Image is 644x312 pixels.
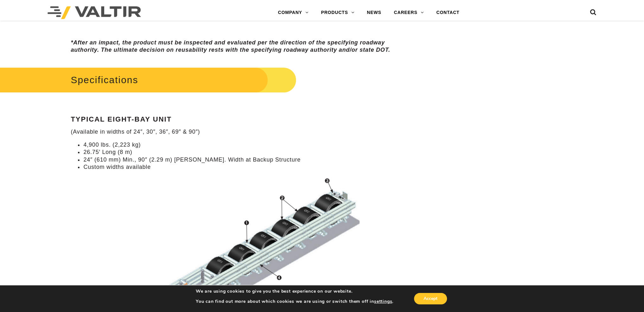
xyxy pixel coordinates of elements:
a: NEWS [360,6,387,19]
button: Accept [414,293,447,304]
li: 24″ (610 mm) Min., 90″ (2.29 m) [PERSON_NAME]. Width at Backup Structure [83,156,412,163]
a: CAREERS [387,6,430,19]
strong: Typical Eight-Bay Unit [71,115,172,123]
p: (Available in widths of 24″, 30″, 36″, 69″ & 90″) [71,128,412,136]
li: 26.75′ Long (8 m) [83,149,412,156]
em: *After an impact, the product must be inspected and evaluated per the direction of the specifying... [71,39,390,53]
p: We are using cookies to give you the best experience on our website. [196,289,393,294]
img: Valtir [48,6,141,19]
button: settings [374,299,392,304]
li: 4,900 lbs. (2,223 kg) [83,141,412,149]
a: PRODUCTS [315,6,360,19]
a: CONTACT [430,6,466,19]
a: COMPANY [272,6,315,19]
p: You can find out more about which cookies we are using or switch them off in . [196,299,393,304]
li: Custom widths available [83,163,412,171]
